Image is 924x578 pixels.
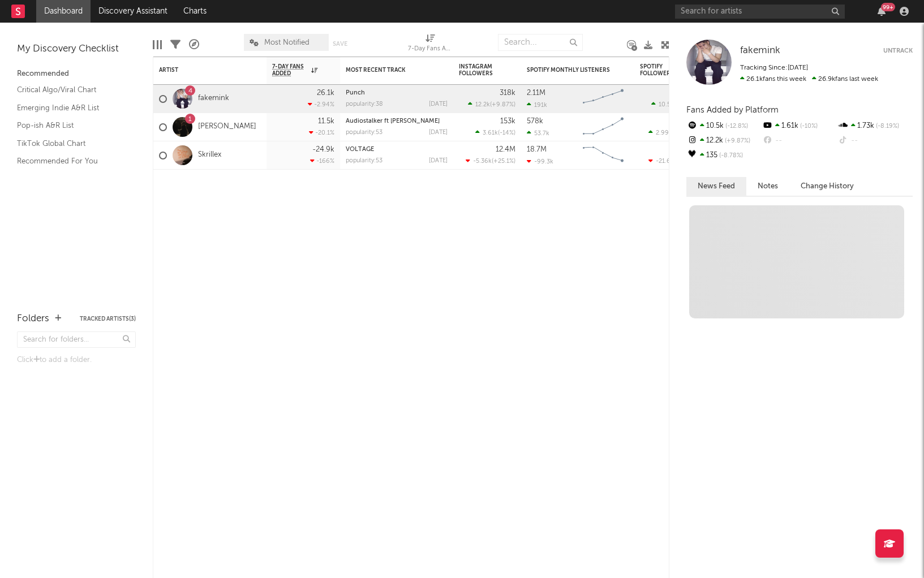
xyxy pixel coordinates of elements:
[874,123,899,130] span: -8.19 %
[429,130,448,136] div: [DATE]
[198,94,229,103] a: fakemink
[527,146,547,153] div: 18.7M
[740,45,780,57] a: fakemink
[346,146,448,153] div: VOLTAGE
[656,158,674,165] span: -21.6k
[675,5,845,19] input: Search for artists
[346,90,365,96] a: Punch
[500,89,515,97] div: 318k
[881,3,895,11] div: 99 +
[17,119,124,132] a: Pop-ish A&R List
[153,28,162,61] div: Edit Columns
[346,118,440,124] a: Audiostalker ft [PERSON_NAME]
[466,157,515,165] div: ( )
[346,90,448,96] div: Punch
[527,101,547,109] div: 191k
[527,89,545,97] div: 2.11M
[740,64,808,71] span: Tracking Since: [DATE]
[498,34,583,51] input: Search...
[429,158,448,164] div: [DATE]
[189,28,199,61] div: A&R Pipeline
[170,28,180,61] div: Filters
[308,101,334,108] div: -2.94 %
[740,76,878,83] span: 26.9k fans last week
[883,45,913,57] button: Untrack
[17,84,124,96] a: Critical Algo/Viral Chart
[648,157,697,165] div: ( )
[527,67,612,74] div: Spotify Monthly Listeners
[473,158,492,165] span: -5.36k
[651,101,697,108] div: ( )
[346,101,383,107] div: popularity: 38
[317,89,334,97] div: 26.1k
[740,76,806,83] span: 26.1k fans this week
[346,118,448,124] div: Audiostalker ft lucy bedroque
[837,133,913,148] div: --
[659,102,674,108] span: 10.5k
[159,67,244,74] div: Artist
[686,177,746,196] button: News Feed
[798,123,818,130] span: -10 %
[408,28,453,61] div: 7-Day Fans Added (7-Day Fans Added)
[578,113,629,141] svg: Chart title
[80,316,136,322] button: Tracked Artists(3)
[762,119,837,133] div: 1.61k
[17,137,124,150] a: TikTok Global Chart
[656,130,672,136] span: 2.99k
[17,102,124,114] a: Emerging Indie A&R List
[198,150,221,160] a: Skrillex
[310,157,334,165] div: -166 %
[346,158,383,164] div: popularity: 53
[578,141,629,170] svg: Chart title
[346,146,374,153] a: VOLTAGE
[717,153,743,159] span: -8.78 %
[648,129,697,136] div: ( )
[686,119,762,133] div: 10.5k
[878,7,886,16] button: 99+
[346,67,431,74] div: Most Recent Track
[312,146,334,153] div: -24.9k
[408,42,453,56] div: 7-Day Fans Added (7-Day Fans Added)
[346,130,383,136] div: popularity: 53
[493,158,514,165] span: +25.1 %
[492,102,514,108] span: +9.87 %
[17,331,136,348] input: Search for folders...
[496,146,515,153] div: 12.4M
[527,130,549,137] div: 53.7k
[309,129,334,136] div: -20.1 %
[264,39,310,46] span: Most Notified
[500,118,515,125] div: 153k
[527,158,553,165] div: -99.3k
[17,155,124,167] a: Recommended For You
[459,63,498,77] div: Instagram Followers
[746,177,789,196] button: Notes
[429,101,448,107] div: [DATE]
[272,63,308,77] span: 7-Day Fans Added
[640,63,680,77] div: Spotify Followers
[837,119,913,133] div: 1.73k
[333,41,347,47] button: Save
[686,106,779,114] span: Fans Added by Platform
[483,130,498,136] span: 3.61k
[468,101,515,108] div: ( )
[475,129,515,136] div: ( )
[17,353,136,367] div: Click to add a folder.
[500,130,514,136] span: -14 %
[318,118,334,125] div: 11.5k
[723,138,750,144] span: +9.87 %
[17,312,49,326] div: Folders
[724,123,748,130] span: -12.8 %
[198,122,256,132] a: [PERSON_NAME]
[789,177,865,196] button: Change History
[762,133,837,148] div: --
[17,67,136,81] div: Recommended
[475,102,490,108] span: 12.2k
[578,85,629,113] svg: Chart title
[686,133,762,148] div: 12.2k
[527,118,543,125] div: 578k
[17,42,136,56] div: My Discovery Checklist
[740,46,780,55] span: fakemink
[686,148,762,163] div: 135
